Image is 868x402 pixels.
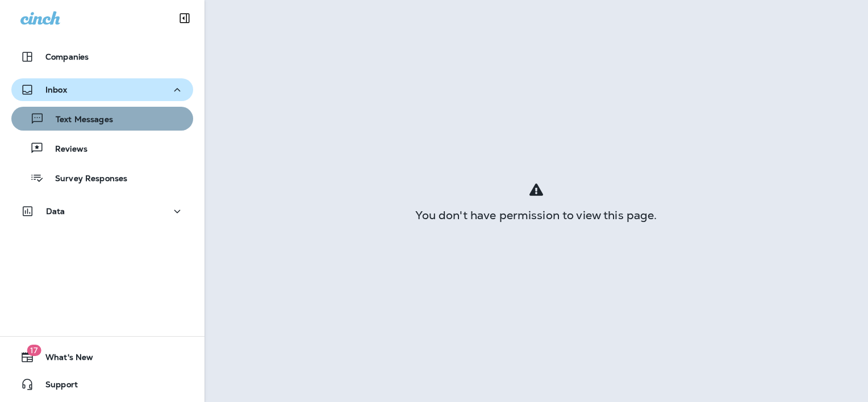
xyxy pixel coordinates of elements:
button: Companies [11,45,193,68]
div: You don't have permission to view this page. [205,211,868,220]
p: Survey Responses [44,174,127,185]
p: Text Messages [44,115,113,125]
button: Data [11,200,193,223]
button: Text Messages [11,107,193,131]
p: Data [46,207,65,216]
span: What's New [34,353,93,366]
p: Companies [45,52,89,61]
p: Inbox [45,85,67,94]
button: Collapse Sidebar [169,7,201,30]
button: Support [11,373,193,396]
button: Survey Responses [11,166,193,190]
p: Reviews [44,144,87,155]
button: Inbox [11,78,193,101]
button: 17What's New [11,346,193,368]
button: Reviews [11,136,193,160]
span: 17 [27,345,41,356]
span: Support [34,380,78,393]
